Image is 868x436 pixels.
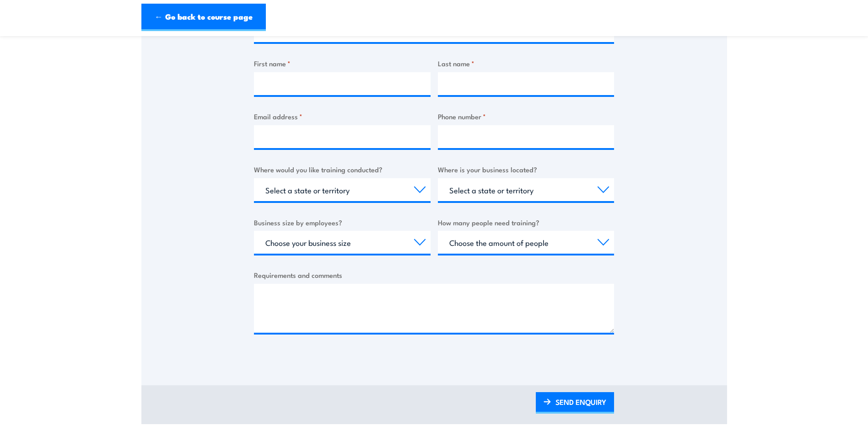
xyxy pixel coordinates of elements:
a: ← Go back to course page [141,4,266,31]
label: Business size by employees? [254,217,431,228]
label: First name [254,58,431,69]
label: How many people need training? [438,217,615,228]
label: Requirements and comments [254,270,614,280]
a: SEND ENQUIRY [536,392,614,414]
label: Where is your business located? [438,164,615,175]
label: Last name [438,58,615,69]
label: Email address [254,111,431,122]
label: Where would you like training conducted? [254,164,431,175]
label: Phone number [438,111,615,122]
